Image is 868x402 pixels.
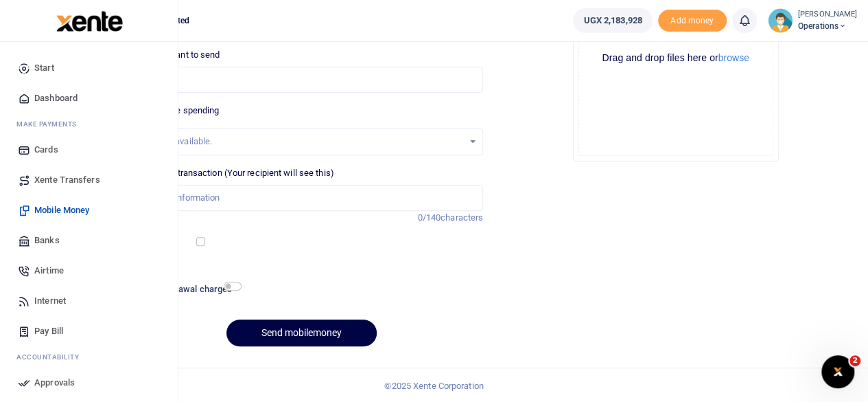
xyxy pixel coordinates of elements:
[11,135,167,165] a: Cards
[11,113,167,135] li: M
[849,355,860,366] span: 2
[34,376,75,390] span: Approvals
[11,83,167,113] a: Dashboard
[11,165,167,195] a: Xente Transfers
[27,352,79,362] span: countability
[821,355,854,388] iframe: Intercom live chat
[658,10,727,32] li: Toup your wallet
[34,203,89,217] span: Mobile Money
[658,10,727,32] span: Add money
[11,256,167,286] a: Airtime
[573,8,652,33] a: UGX 2,183,928
[11,316,167,346] a: Pay Bill
[798,20,857,32] span: Operations
[56,11,123,32] img: logo-large
[11,225,167,256] a: Banks
[11,286,167,316] a: Internet
[798,9,857,21] small: [PERSON_NAME]
[567,8,657,33] li: Wallet ballance
[226,320,377,346] button: Send mobilemoney
[11,195,167,225] a: Mobile Money
[34,173,100,187] span: Xente Transfers
[768,8,793,33] img: profile-user
[34,143,58,157] span: Cards
[11,368,167,398] a: Approvals
[11,346,167,368] li: Ac
[418,212,441,223] span: 0/140
[718,53,749,63] button: browse
[23,119,77,129] span: ake Payments
[34,324,63,338] span: Pay Bill
[130,135,463,148] div: No options available.
[658,14,727,25] a: Add money
[120,67,483,93] input: UGX
[768,8,857,33] a: profile-user [PERSON_NAME] Operations
[441,212,483,223] span: characters
[579,52,773,65] div: Drag and drop files here or
[11,53,167,83] a: Start
[34,294,66,308] span: Internet
[55,15,123,25] a: logo-small logo-large logo-large
[34,91,78,105] span: Dashboard
[583,14,642,27] span: UGX 2,183,928
[34,234,60,247] span: Banks
[34,264,64,278] span: Airtime
[120,166,334,180] label: Memo for this transaction (Your recipient will see this)
[120,185,483,211] input: Enter extra information
[34,61,54,75] span: Start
